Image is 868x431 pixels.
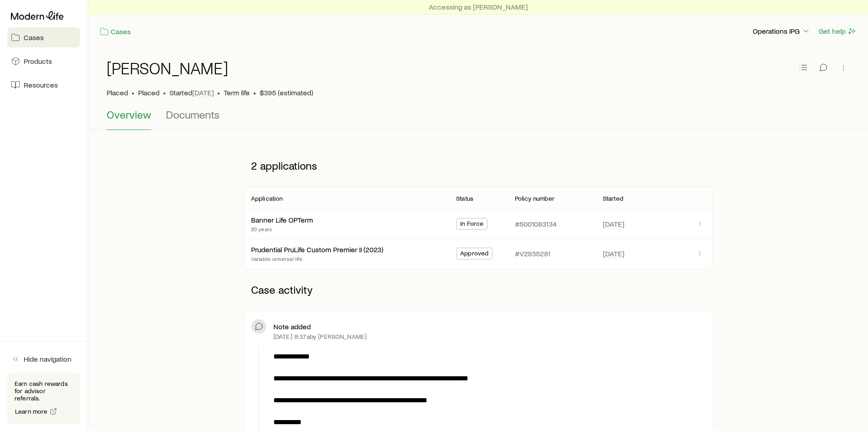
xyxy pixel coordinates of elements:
span: • [163,88,166,97]
div: Case details tabs [107,108,850,130]
p: #V2935281 [515,249,550,258]
span: Documents [166,108,220,121]
span: [DATE] [603,219,624,228]
span: $395 (estimated) [260,88,313,97]
p: Started [603,195,623,202]
a: Banner Life OPTerm [251,215,313,224]
p: Accessing as [PERSON_NAME] [429,2,528,11]
span: Overview [107,108,151,121]
span: Learn more [15,408,48,415]
button: Hide navigation [7,349,80,369]
h1: [PERSON_NAME] [107,59,228,77]
span: • [253,88,256,97]
div: Banner Life OPTerm [251,215,313,225]
p: Case activity [244,276,713,303]
p: [DATE] 8:37a by [PERSON_NAME] [273,333,367,340]
span: Resources [24,80,58,89]
button: Operations IPG [752,26,811,37]
span: Placed [138,88,159,97]
a: Cases [7,27,80,47]
span: Approved [460,249,488,259]
span: [DATE] [603,249,624,258]
a: Cases [99,26,131,37]
span: In Force [460,220,483,229]
span: [DATE] [192,88,214,97]
p: Placed [107,88,128,97]
span: • [217,88,220,97]
p: 2 applications [244,152,713,179]
a: Prudential PruLife Custom Premier II (2023) [251,245,383,254]
p: Operations IPG [753,26,811,36]
p: Policy number [515,195,555,202]
p: Note added [273,322,311,331]
p: Earn cash rewards for advisor referrals. [15,380,73,402]
p: Started [169,88,214,97]
p: Status [456,195,473,202]
div: Prudential PruLife Custom Premier II (2023) [251,245,383,254]
p: Variable universal life [251,255,383,262]
a: Resources [7,75,80,95]
div: Earn cash rewards for advisor referrals.Learn more [7,373,80,424]
p: #5001083134 [515,219,557,228]
span: Hide navigation [24,354,72,363]
span: Term life [224,88,250,97]
button: Get help [818,26,857,36]
span: Cases [24,33,44,42]
p: 20 years [251,225,313,233]
a: Products [7,51,80,71]
p: Application [251,195,283,202]
span: Products [24,57,52,66]
span: • [132,88,134,97]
